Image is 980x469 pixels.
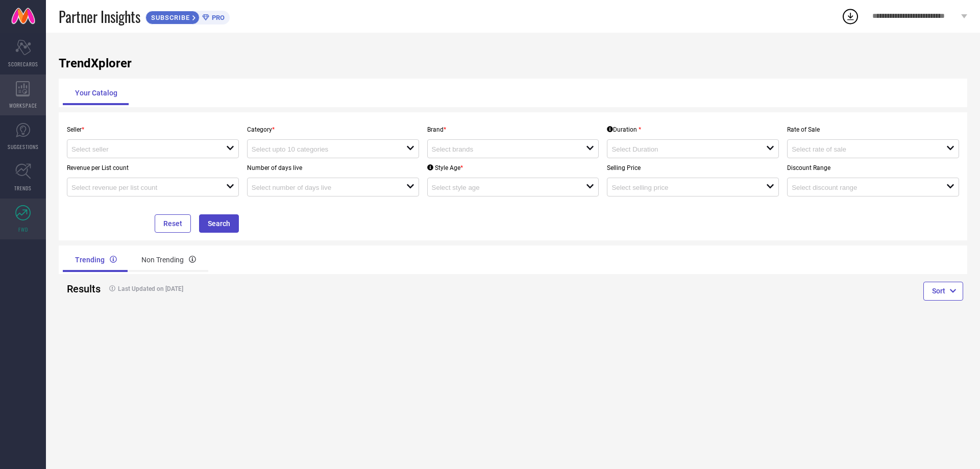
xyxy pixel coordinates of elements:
div: Style Age [427,164,463,171]
div: Non Trending [129,248,208,272]
p: Rate of Sale [787,126,959,133]
span: SCORECARDS [8,60,38,68]
button: Search [199,214,239,233]
input: Select revenue per list count [71,184,211,191]
button: Sort [923,282,963,300]
h1: TrendXplorer [59,56,967,70]
input: Select rate of sale [792,145,931,153]
span: Partner Insights [59,6,140,27]
input: Select brands [432,145,571,153]
p: Brand [427,126,599,133]
input: Select upto 10 categories [252,145,391,153]
span: TRENDS [14,184,32,192]
input: Select discount range [792,184,931,191]
div: Trending [63,248,129,272]
h4: Last Updated on [DATE] [104,285,468,292]
p: Selling Price [607,164,779,171]
p: Number of days live [247,164,419,171]
a: SUBSCRIBEPRO [145,8,230,24]
div: Your Catalog [63,81,130,105]
input: Select number of days live [252,184,391,191]
input: Select selling price [611,184,751,191]
input: Select style age [432,184,571,191]
p: Discount Range [787,164,959,171]
span: SUBSCRIBE [146,14,192,21]
div: Duration [607,126,641,133]
button: Reset [155,214,191,233]
p: Revenue per List count [67,164,239,171]
span: SUGGESTIONS [8,143,39,151]
p: Category [247,126,419,133]
span: WORKSPACE [9,102,37,109]
input: Select Duration [611,145,751,153]
span: FWD [18,226,28,233]
p: Seller [67,126,239,133]
div: Open download list [841,7,860,26]
span: PRO [209,14,225,21]
h2: Results [67,283,96,295]
input: Select seller [71,145,211,153]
